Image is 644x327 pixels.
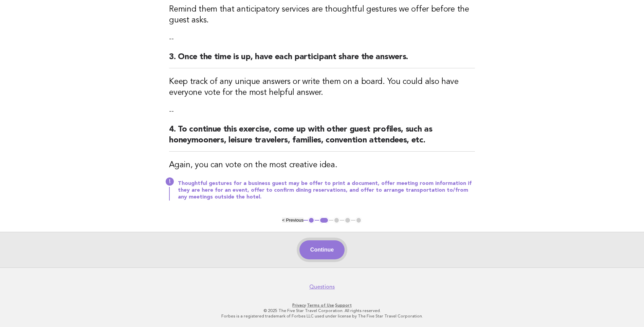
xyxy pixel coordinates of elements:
[169,106,475,116] p: --
[292,303,306,308] a: Privacy
[169,4,475,26] h3: Remind them that anticipatory services are thoughtful gestures we offer before the guest asks.
[319,217,329,224] button: 2
[169,76,475,98] h3: Keep track of any unique answers or write them on a board. You could also have everyone vote for ...
[308,217,315,224] button: 1
[178,180,475,201] p: Thoughtful gestures for a business guest may be offer to print a document, offer meeting room inf...
[299,240,345,259] button: Continue
[335,303,352,308] a: Support
[309,283,335,290] a: Questions
[114,313,530,319] p: Forbes is a registered trademark of Forbes LLC used under license by The Five Star Travel Corpora...
[169,124,475,152] h2: 4. To continue this exercise, come up with other guest profiles, such as honeymooners, leisure tr...
[114,303,530,308] p: · ·
[307,303,334,308] a: Terms of Use
[169,52,475,68] h2: 3. Once the time is up, have each participant share the answers.
[114,308,530,313] p: © 2025 The Five Star Travel Corporation. All rights reserved.
[282,218,303,223] button: < Previous
[169,160,475,171] h3: Again, you can vote on the most creative idea.
[169,34,475,44] p: --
